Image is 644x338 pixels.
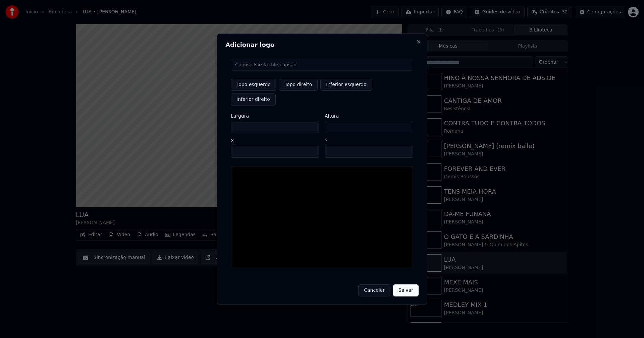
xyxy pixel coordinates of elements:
[231,114,319,118] label: Largura
[231,93,276,106] button: Inferior direito
[225,42,419,48] h2: Adicionar logo
[325,138,413,143] label: Y
[393,284,419,296] button: Salvar
[279,79,318,91] button: Topo direito
[320,79,372,91] button: Inferior esquerdo
[231,79,276,91] button: Topo esquerdo
[231,138,319,143] label: X
[325,114,413,118] label: Altura
[358,284,390,296] button: Cancelar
